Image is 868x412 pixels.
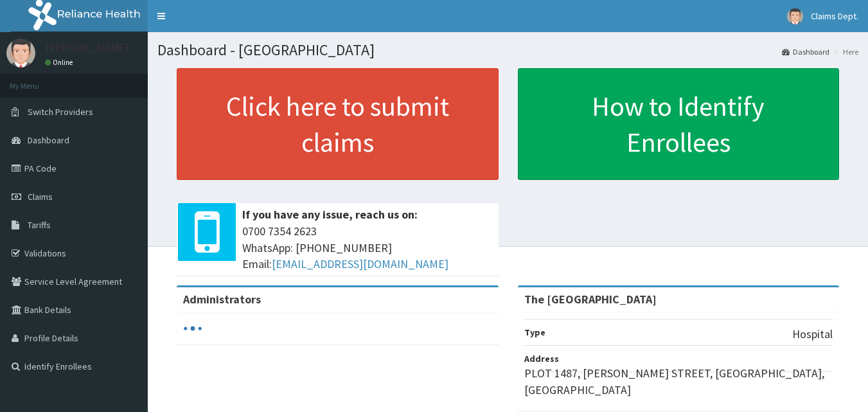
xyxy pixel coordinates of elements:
[524,327,545,338] b: Type
[28,134,69,146] span: Dashboard
[782,46,829,57] a: Dashboard
[272,256,448,271] a: [EMAIL_ADDRESS][DOMAIN_NAME]
[518,68,840,180] a: How to Identify Enrollees
[177,68,499,180] a: Click here to submit claims
[28,219,51,231] span: Tariffs
[45,42,129,53] p: [PERSON_NAME]
[524,353,559,364] b: Address
[28,106,93,118] span: Switch Providers
[183,292,261,307] b: Administrators
[157,42,858,58] h1: Dashboard - [GEOGRAPHIC_DATA]
[524,365,833,398] p: PLOT 1487, [PERSON_NAME] STREET, [GEOGRAPHIC_DATA], [GEOGRAPHIC_DATA]
[242,207,418,222] b: If you have any issue, reach us on:
[524,292,657,307] strong: The [GEOGRAPHIC_DATA]
[45,58,76,67] a: Online
[831,46,858,57] li: Here
[811,10,858,22] span: Claims Dept.
[787,8,803,24] img: User Image
[792,326,833,343] p: Hospital
[242,223,492,273] span: 0700 7354 2623 WhatsApp: [PHONE_NUMBER] Email:
[28,191,53,202] span: Claims
[6,39,35,67] img: User Image
[183,319,202,338] svg: audio-loading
